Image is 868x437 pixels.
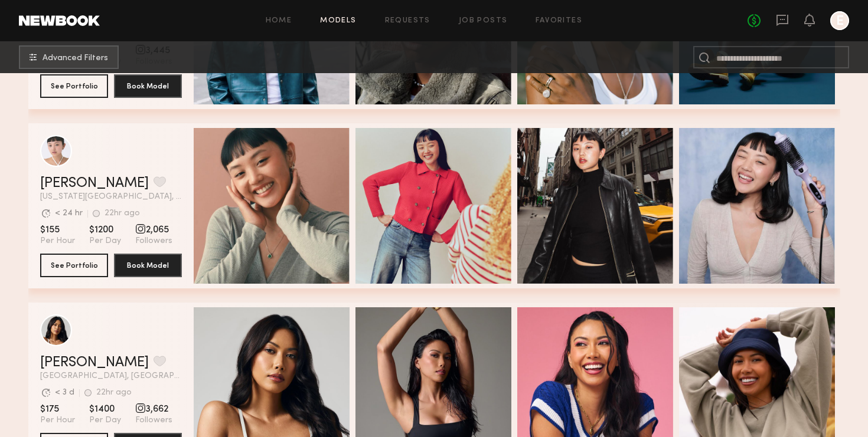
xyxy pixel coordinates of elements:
[40,415,75,426] span: Per Hour
[40,254,108,277] button: See Portfolio
[96,389,132,397] div: 22hr ago
[830,11,849,30] a: E
[43,54,108,63] span: Advanced Filters
[40,193,182,201] span: [US_STATE][GEOGRAPHIC_DATA], [GEOGRAPHIC_DATA]
[135,224,172,236] span: 2,065
[385,17,430,25] a: Requests
[89,415,121,426] span: Per Day
[40,356,149,370] a: [PERSON_NAME]
[114,254,182,277] button: Book Model
[89,403,121,415] span: $1400
[40,236,75,247] span: Per Hour
[89,236,121,247] span: Per Day
[40,403,75,415] span: $175
[266,17,292,25] a: Home
[536,17,582,25] a: Favorites
[40,74,108,98] button: See Portfolio
[55,209,83,218] div: < 24 hr
[89,224,121,236] span: $1200
[40,372,182,380] span: [GEOGRAPHIC_DATA], [GEOGRAPHIC_DATA]
[105,209,140,218] div: 22hr ago
[320,17,356,25] a: Models
[459,17,508,25] a: Job Posts
[135,403,172,415] span: 3,662
[40,176,149,190] a: [PERSON_NAME]
[40,224,75,236] span: $155
[114,74,182,98] button: Book Model
[55,389,74,397] div: < 3 d
[135,415,172,426] span: Followers
[19,45,119,69] button: Advanced Filters
[135,236,172,247] span: Followers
